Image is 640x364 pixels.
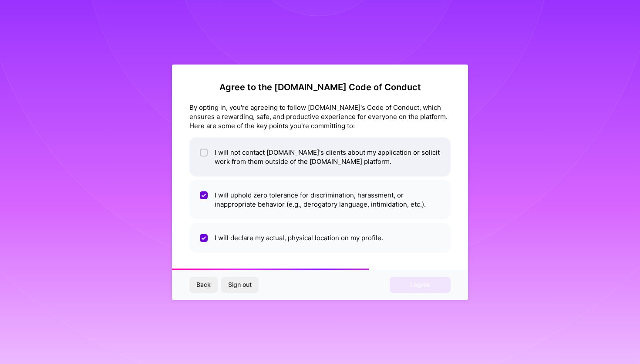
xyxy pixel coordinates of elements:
[189,180,451,219] li: I will uphold zero tolerance for discrimination, harassment, or inappropriate behavior (e.g., der...
[189,103,451,130] div: By opting in, you're agreeing to follow [DOMAIN_NAME]'s Code of Conduct, which ensures a rewardin...
[189,137,451,177] li: I will not contact [DOMAIN_NAME]'s clients about my application or solicit work from them outside...
[189,82,451,92] h2: Agree to the [DOMAIN_NAME] Code of Conduct
[189,277,218,293] button: Back
[228,280,252,289] span: Sign out
[189,223,451,253] li: I will declare my actual, physical location on my profile.
[221,277,259,293] button: Sign out
[196,280,211,289] span: Back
